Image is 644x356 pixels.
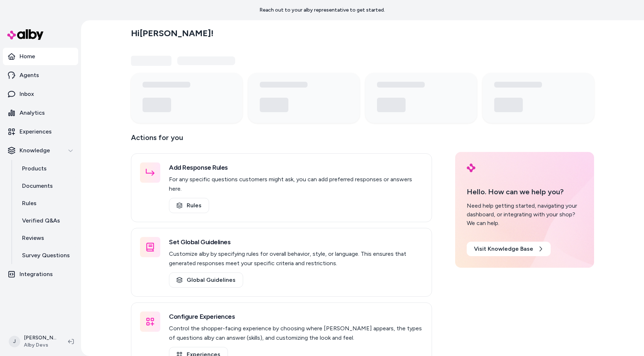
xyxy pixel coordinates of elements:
a: Analytics [3,104,78,122]
a: Inbox [3,85,78,103]
div: Need help getting started, navigating your dashboard, or integrating with your shop? We can help. [467,202,582,228]
span: Alby Devs [24,342,56,349]
a: Verified Q&As [15,212,78,229]
p: Customize alby by specifying rules for overall behavior, style, or language. This ensures that ge... [169,249,423,268]
p: For any specific questions customers might ask, you can add preferred responses or answers here. [169,175,423,194]
p: Rules [22,199,37,208]
a: Products [15,160,78,177]
a: Survey Questions [15,247,78,264]
h3: Configure Experiences [169,311,423,322]
p: Control the shopper-facing experience by choosing where [PERSON_NAME] appears, the types of quest... [169,324,423,343]
a: Rules [15,195,78,212]
a: Integrations [3,266,78,283]
button: Knowledge [3,142,78,159]
p: Analytics [20,109,45,117]
h3: Add Response Rules [169,162,423,173]
p: Verified Q&As [22,216,60,225]
a: Global Guidelines [169,272,243,288]
p: Knowledge [20,146,50,155]
p: Inbox [20,90,34,98]
h2: Hi [PERSON_NAME] ! [131,28,213,39]
p: Integrations [20,270,53,279]
p: Products [22,164,47,173]
p: Survey Questions [22,251,70,260]
p: Reach out to your alby representative to get started. [259,7,385,14]
a: Experiences [3,123,78,140]
p: Reviews [22,234,44,242]
a: Visit Knowledge Base [467,242,551,256]
a: Documents [15,177,78,195]
p: Documents [22,182,53,190]
a: Rules [169,198,209,213]
a: Home [3,48,78,65]
p: [PERSON_NAME] [24,334,56,342]
p: Agents [20,71,39,80]
button: J[PERSON_NAME]Alby Devs [4,330,62,353]
img: alby Logo [467,164,475,172]
p: Experiences [20,127,52,136]
p: Home [20,52,35,61]
a: Agents [3,67,78,84]
span: J [9,336,20,347]
img: alby Logo [7,29,43,40]
h3: Set Global Guidelines [169,237,423,247]
p: Actions for you [131,132,432,149]
p: Hello. How can we help you? [467,186,582,197]
a: Reviews [15,229,78,247]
